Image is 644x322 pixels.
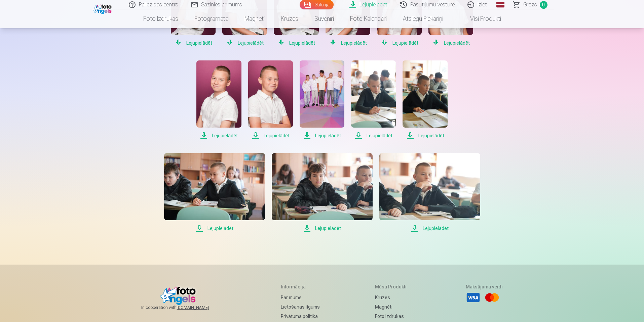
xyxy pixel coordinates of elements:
[326,39,370,47] span: Lejupielādēt
[93,3,113,14] img: /fa1
[141,305,225,310] span: In cooperation with
[272,153,373,232] a: Lejupielādēt
[379,224,480,232] span: Lejupielādēt
[300,132,344,140] span: Lejupielādēt
[135,9,186,28] a: Foto izdrukas
[281,312,320,321] a: Privātuma politika
[342,9,395,28] a: Foto kalendāri
[164,224,265,232] span: Lejupielādēt
[196,132,241,140] span: Lejupielādēt
[222,39,267,47] span: Lejupielādēt
[186,9,236,28] a: Fotogrāmata
[428,39,473,47] span: Lejupielādēt
[485,290,499,305] li: Mastercard
[273,9,306,28] a: Krūzes
[375,293,410,302] a: Krūzes
[375,302,410,312] a: Magnēti
[403,60,447,140] a: Lejupielādēt
[375,283,410,290] h5: Mūsu produkti
[523,1,537,9] span: Grozs
[300,60,344,140] a: Lejupielādēt
[379,153,480,232] a: Lejupielādēt
[171,39,216,47] span: Lejupielādēt
[248,132,293,140] span: Lejupielādēt
[375,312,410,321] a: Foto izdrukas
[164,153,265,232] a: Lejupielādēt
[272,224,373,232] span: Lejupielādēt
[351,60,396,140] a: Lejupielādēt
[395,9,451,28] a: Atslēgu piekariņi
[274,39,318,47] span: Lejupielādēt
[281,293,320,302] a: Par mums
[236,9,273,28] a: Magnēti
[177,305,225,310] a: [DOMAIN_NAME]
[281,302,320,312] a: Lietošanas līgums
[351,132,396,140] span: Lejupielādēt
[377,39,422,47] span: Lejupielādēt
[466,290,481,305] li: Visa
[248,60,293,140] a: Lejupielādēt
[466,283,503,290] h5: Maksājuma veidi
[540,1,547,9] span: 0
[306,9,342,28] a: Suvenīri
[403,132,447,140] span: Lejupielādēt
[281,283,320,290] h5: Informācija
[196,60,241,140] a: Lejupielādēt
[451,9,509,28] a: Visi produkti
